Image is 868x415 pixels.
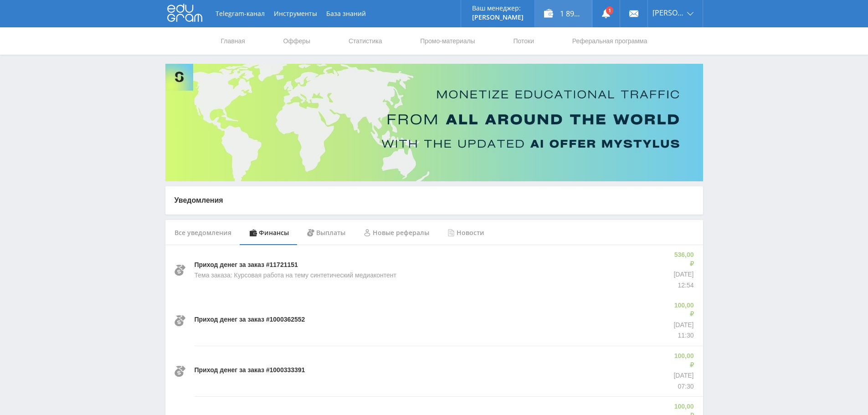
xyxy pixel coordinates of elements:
p: 11:30 [672,331,694,340]
a: Промо-материалы [419,27,476,55]
p: [DATE] [672,321,694,330]
p: Приход денег за заказ #11721151 [195,261,298,270]
a: Потоки [512,27,535,55]
div: Новые рефералы [354,220,438,246]
p: Тема заказа: Курсовая работа на тему синтетический медиаконтент [195,271,396,280]
p: [PERSON_NAME] [472,14,524,21]
a: Офферы [282,27,312,55]
div: Все уведомления [165,220,241,246]
p: 100,00 ₽ [672,301,694,319]
p: [DATE] [672,270,694,279]
div: Выплаты [298,220,354,246]
p: [DATE] [672,371,694,380]
img: Banner [165,64,703,181]
span: [PERSON_NAME] [652,9,684,16]
p: Приход денег за заказ #1000362552 [195,315,305,324]
a: Статистика [348,27,383,55]
p: 12:54 [672,281,694,290]
p: 07:30 [672,382,694,391]
a: Главная [220,27,246,55]
div: Новости [438,220,493,246]
a: Реферальная программа [571,27,648,55]
p: 100,00 ₽ [672,352,694,369]
p: 536,00 ₽ [672,251,694,268]
p: Уведомления [175,195,694,205]
div: Финансы [241,220,298,246]
p: Приход денег за заказ #1000333391 [195,366,305,375]
p: Ваш менеджер: [472,5,524,12]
